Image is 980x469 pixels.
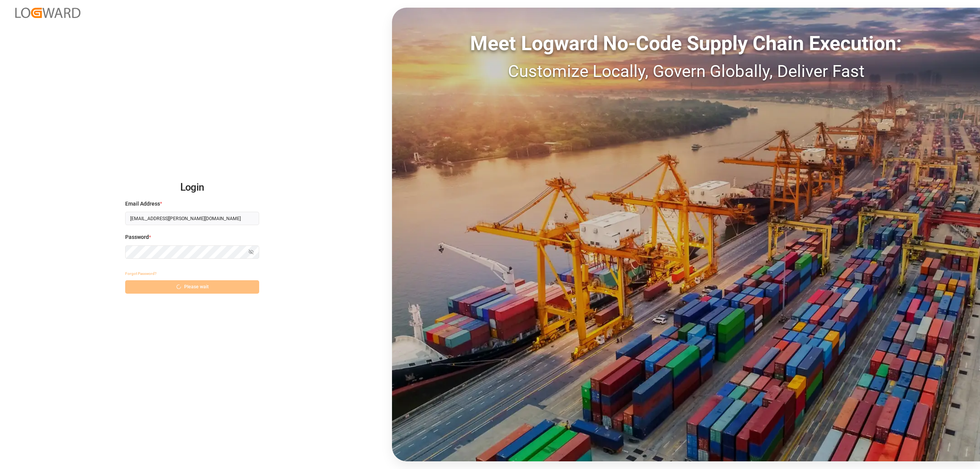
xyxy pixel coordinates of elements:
[125,200,160,208] span: Email Address
[125,175,259,200] h2: Login
[125,212,259,225] input: Enter your email
[15,8,80,18] img: Logward_new_orange.png
[392,29,980,59] div: Meet Logward No-Code Supply Chain Execution:
[392,59,980,84] div: Customize Locally, Govern Globally, Deliver Fast
[125,233,149,241] span: Password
